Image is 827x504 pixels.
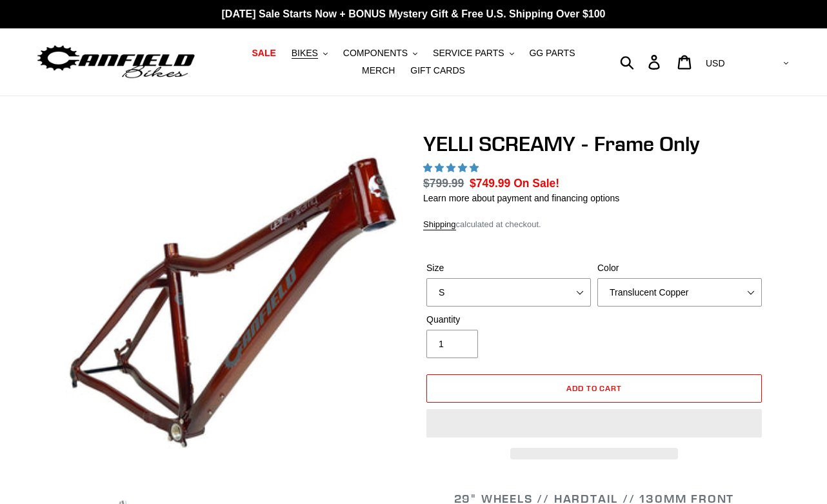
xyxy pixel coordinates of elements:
a: GG PARTS [523,45,581,62]
button: Add to cart [426,374,762,403]
s: $799.99 [423,177,464,190]
span: BIKES [292,48,318,59]
span: SALE [252,48,275,59]
label: Size [426,261,591,275]
h1: YELLI SCREAMY - Frame Only [423,132,765,156]
span: SERVICE PARTS [433,48,504,59]
a: Learn more about payment and financing options [423,193,619,203]
div: calculated at checkout. [423,218,765,231]
button: COMPONENTS [337,45,424,62]
button: BIKES [285,45,334,62]
span: On Sale! [513,175,559,192]
a: GIFT CARDS [404,62,472,79]
img: YELLI SCREAMY - Frame Only [65,134,401,471]
span: COMPONENTS [343,48,408,59]
span: $749.99 [470,177,510,190]
span: MERCH [362,65,395,76]
label: Quantity [426,313,591,327]
button: SERVICE PARTS [426,45,520,62]
a: Shipping [423,219,456,230]
img: Canfield Bikes [35,42,197,83]
a: SALE [245,45,282,62]
a: MERCH [355,62,401,79]
label: Color [597,261,762,275]
span: GG PARTS [529,48,575,59]
span: Add to cart [566,383,623,393]
span: 5.00 stars [423,163,481,173]
span: GIFT CARDS [410,65,465,76]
